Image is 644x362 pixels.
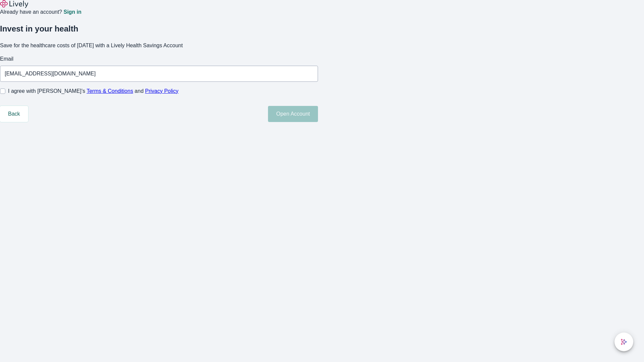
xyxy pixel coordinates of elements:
button: chat [614,333,633,351]
a: Terms & Conditions [87,88,133,94]
a: Privacy Policy [145,88,179,94]
span: I agree with [PERSON_NAME]’s and [8,87,178,95]
svg: Lively AI Assistant [621,339,627,345]
a: Sign in [63,9,81,15]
